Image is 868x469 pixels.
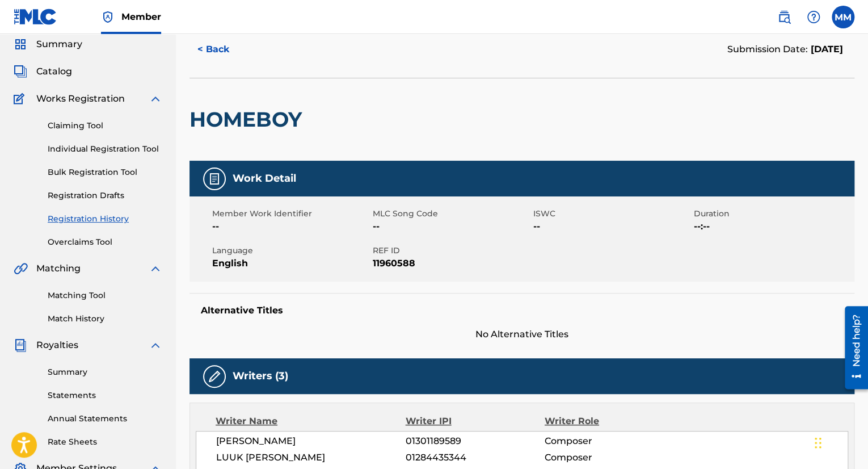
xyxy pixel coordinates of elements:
[48,190,162,202] a: Registration Drafts
[807,10,820,24] img: help
[208,370,221,383] img: Writers
[48,236,162,248] a: Overclaims Tool
[373,208,530,220] span: MLC Song Code
[48,143,162,155] a: Individual Registration Tool
[48,436,162,448] a: Rate Sheets
[802,6,825,28] div: Help
[216,451,406,464] span: LUUK [PERSON_NAME]
[216,434,406,448] span: [PERSON_NAME]
[373,257,530,270] span: 11960588
[14,262,28,275] img: Matching
[545,451,671,464] span: Composer
[406,451,545,464] span: 01284435344
[14,37,82,51] a: SummarySummary
[48,313,162,325] a: Match History
[14,92,28,106] img: Works Registration
[14,338,27,352] img: Royalties
[36,65,72,78] span: Catalog
[545,414,671,428] div: Writer Role
[36,92,125,106] span: Works Registration
[149,92,162,106] img: expand
[216,414,406,428] div: Writer Name
[149,338,162,352] img: expand
[48,290,162,301] a: Matching Tool
[149,262,162,275] img: expand
[101,10,115,24] img: Top Rightsholder
[201,305,843,316] h5: Alternative Titles
[14,9,57,25] img: MLC Logo
[808,44,843,55] span: [DATE]
[212,220,370,233] span: --
[815,426,821,460] div: Drag
[777,10,791,24] img: search
[36,37,82,51] span: Summary
[811,414,868,469] iframe: Chat Widget
[48,166,162,178] a: Bulk Registration Tool
[48,366,162,378] a: Summary
[189,107,307,132] h2: HOMEBOY
[832,6,854,28] div: User Menu
[533,220,691,233] span: --
[233,172,296,185] h5: Work Detail
[48,413,162,425] a: Annual Statements
[48,390,162,401] a: Statements
[189,328,854,341] span: No Alternative Titles
[212,208,370,220] span: Member Work Identifier
[373,220,530,233] span: --
[212,245,370,257] span: Language
[406,414,545,428] div: Writer IPI
[545,434,671,448] span: Composer
[48,120,162,132] a: Claiming Tool
[233,370,288,383] h5: Writers (3)
[694,208,852,220] span: Duration
[773,6,795,28] a: Public Search
[14,65,72,78] a: CatalogCatalog
[14,65,27,78] img: Catalog
[533,208,691,220] span: ISWC
[212,257,370,270] span: English
[694,220,852,233] span: --:--
[406,434,545,448] span: 01301189589
[36,262,81,275] span: Matching
[727,43,843,56] div: Submission Date:
[208,172,221,186] img: Work Detail
[36,338,78,352] span: Royalties
[836,301,868,393] iframe: Resource Center
[48,213,162,225] a: Registration History
[373,245,530,257] span: REF ID
[121,10,161,23] span: Member
[189,35,258,64] button: < Back
[14,37,27,51] img: Summary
